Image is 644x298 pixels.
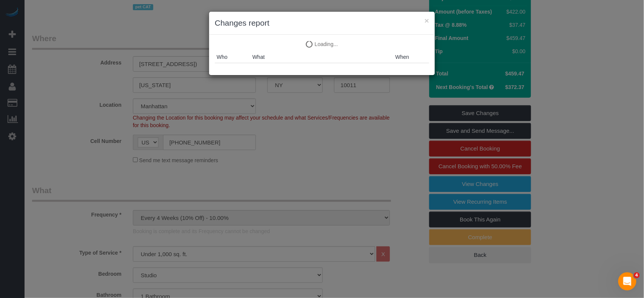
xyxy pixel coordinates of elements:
span: 4 [634,272,640,278]
th: When [393,51,429,63]
sui-modal: Changes report [209,12,435,75]
button: × [425,17,429,25]
th: Who [215,51,251,63]
iframe: Intercom live chat [618,272,636,290]
p: Loading... [215,40,429,48]
th: What [251,51,394,63]
h3: Changes report [215,17,429,29]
